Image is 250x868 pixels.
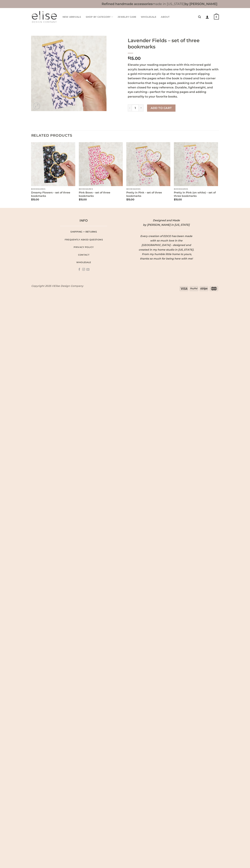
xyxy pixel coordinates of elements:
[79,191,123,198] a: Pink Bows – set of three bookmarks
[56,245,111,250] a: Privacy Policy
[86,13,113,21] a: Shop By Category
[147,104,175,112] button: Add to cart
[102,2,217,6] b: made in [US_STATE]
[31,284,83,288] div: Copyright 2025 ©
[31,198,33,201] span: $
[79,198,87,201] bdi: 15.00
[70,230,97,234] span: Shipping + Returns
[63,13,81,21] a: New Arrivals
[126,188,170,190] p: Bookmarks
[56,237,111,243] a: Frequently asked questions
[132,104,139,112] input: Qty
[74,246,94,249] span: Privacy Policy
[31,131,219,140] h3: Related products
[198,14,201,20] a: Search
[174,191,218,198] a: Pretty in Pink (on white) – set of three bookmarks
[174,198,175,201] span: $
[126,198,134,201] bdi: 15.00
[174,198,182,201] bdi: 15.00
[31,198,39,201] bdi: 15.00
[102,2,152,6] b: Refined handmade accessories
[54,284,83,288] strong: Elise Design Company
[56,218,111,223] h4: INFO
[161,13,170,21] a: About
[139,104,143,112] input: +
[126,191,170,198] a: Pretty in Pink – set of three bookmarks
[128,38,219,50] h1: Lavender Fields – set of three bookmarks
[214,12,219,22] a: 0
[128,56,130,60] span: $
[118,13,136,21] a: Jewelry Care
[128,104,132,112] input: -
[185,2,217,6] b: by [PERSON_NAME]
[126,198,128,201] span: $
[65,238,103,241] span: Frequently asked questions
[31,188,75,190] p: Bookmarks
[143,219,190,226] span: Designed and Made by [PERSON_NAME] in [US_STATE]
[31,36,107,111] img: IMG_4048
[56,229,111,235] a: Shipping + Returns
[128,63,219,99] p: Elevate your reading experience with this mirrored gold acrylic bookmark set. Includes one full-l...
[78,268,81,271] a: Follow on Facebook
[79,198,80,201] span: $
[79,188,123,190] p: Bookmarks
[139,235,194,260] span: Every creation of EDCO has been made with so much love in the [GEOGRAPHIC_DATA] - designed and cr...
[214,14,219,19] strong: 0
[78,253,90,257] span: contact
[141,13,156,21] a: Wholesale
[56,260,111,265] a: wholesale
[31,191,75,198] a: Dreamy Flowers – set of three bookmarks
[31,11,57,23] img: Elise Design Company
[76,261,91,264] span: wholesale
[56,252,111,258] a: contact
[82,268,85,271] a: Follow on Instagram
[128,56,141,61] bdi: 15.00
[174,188,218,190] p: Bookmarks
[86,268,89,271] a: Send us an email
